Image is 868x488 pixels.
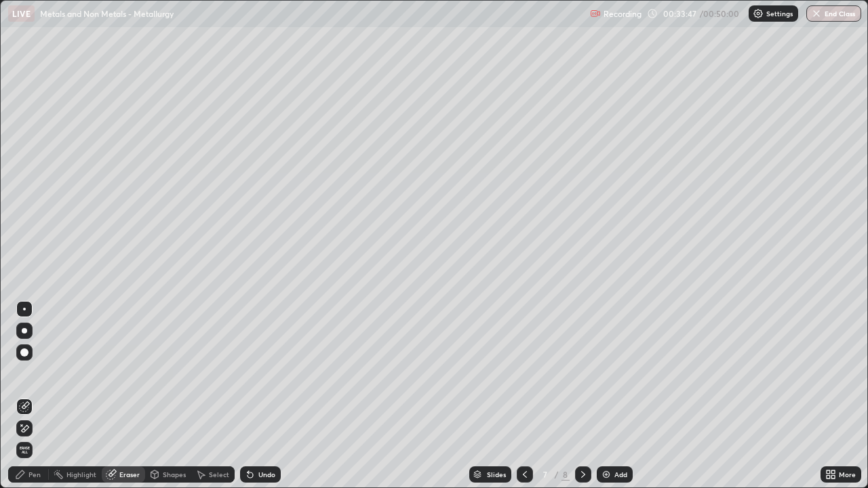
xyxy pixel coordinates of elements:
img: add-slide-button [601,469,612,480]
div: 7 [538,470,552,479]
div: / [555,470,559,479]
p: Recording [604,9,642,19]
img: class-settings-icons [753,8,764,19]
p: Settings [766,10,793,17]
div: Slides [487,471,506,478]
span: Erase all [17,446,32,454]
div: Highlight [66,471,96,478]
div: Eraser [119,471,140,478]
div: Shapes [163,471,186,478]
div: More [839,471,856,478]
div: Select [209,471,229,478]
img: end-class-cross [811,8,822,19]
button: End Class [806,5,861,22]
img: recording.375f2c34.svg [590,8,601,19]
div: 8 [561,468,570,481]
div: Add [614,471,627,478]
div: Undo [258,471,275,478]
div: Pen [28,471,41,478]
p: Metals and Non Metals - Metallurgy [40,8,174,19]
p: LIVE [12,8,31,19]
